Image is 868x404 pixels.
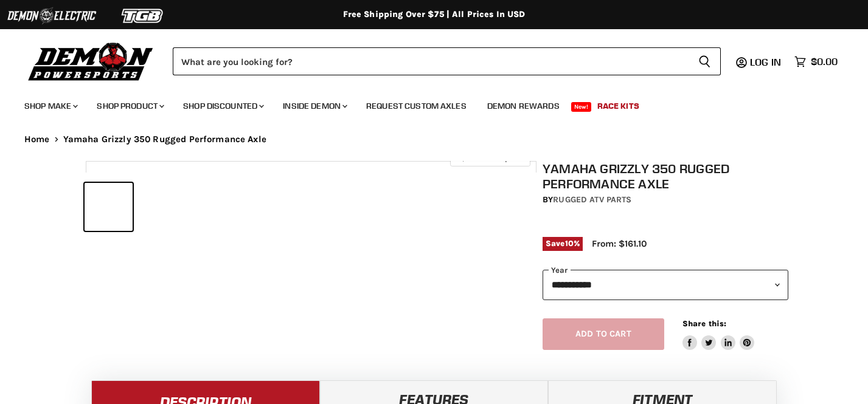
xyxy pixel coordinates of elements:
[565,239,574,248] span: 10
[63,134,266,145] span: Yamaha Grizzly 350 Rugged Performance Axle
[745,56,788,67] a: Log in
[543,161,788,191] h1: Yamaha Grizzly 350 Rugged Performance Axle
[553,194,631,205] a: Rugged ATV Parts
[173,47,721,75] form: Product
[543,193,788,207] div: by
[592,238,647,249] span: From: $161.10
[682,319,726,328] span: Share this:
[543,270,788,300] select: year
[456,153,524,162] span: Click to expand
[543,237,583,250] span: Save %
[6,4,97,27] img: Demon Electric Logo 2
[15,89,835,118] ul: Main menu
[24,39,158,83] img: Demon Powersports
[689,47,721,75] button: Search
[357,94,476,118] a: Request Custom Axles
[682,318,755,351] aside: Share this:
[97,4,189,27] img: TGB Logo 2
[15,94,85,118] a: Shop Make
[478,94,569,118] a: Demon Rewards
[174,94,271,118] a: Shop Discounted
[88,94,172,118] a: Shop Product
[788,53,844,70] a: $0.00
[85,183,133,231] button: IMAGE thumbnail
[811,56,838,67] span: $0.00
[173,47,689,75] input: Search
[24,134,50,145] a: Home
[571,102,592,112] span: New!
[588,94,648,118] a: Race Kits
[750,56,781,68] span: Log in
[274,94,355,118] a: Inside Demon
